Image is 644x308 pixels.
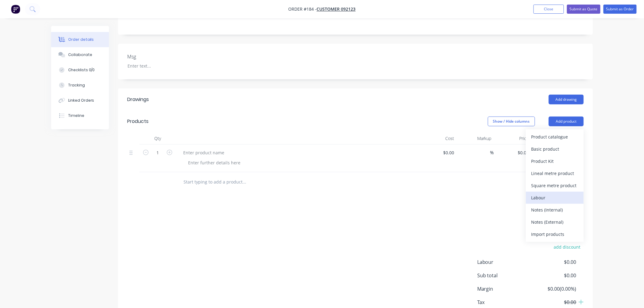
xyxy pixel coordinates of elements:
div: Order details [68,37,94,42]
div: Square metre product [531,181,578,190]
div: Lineal metre product [531,169,578,178]
div: Notes (Internal) [531,205,578,214]
span: $0.00 [531,272,576,279]
div: Drawings [127,96,149,103]
button: Collaborate [51,47,109,62]
button: Add product [549,117,584,126]
div: Labour [531,193,578,202]
button: Square metre product [526,180,584,192]
img: Factory [11,5,20,14]
button: Labour [526,192,584,204]
button: Add drawing [549,95,584,104]
div: Import products [531,230,578,239]
div: Products [127,118,149,125]
div: Price [494,132,531,145]
div: Qty [139,132,176,145]
button: Order details [51,32,109,47]
button: Linked Orders [51,93,109,108]
span: $0.00 ( 0.00 %) [531,285,576,292]
div: Timeline [68,113,84,118]
span: Tax [477,299,531,306]
button: Timeline [51,108,109,123]
div: Checklists 0/0 [68,67,95,73]
div: Tracking [68,82,85,88]
div: Basic product [531,145,578,153]
button: Basic product [526,143,584,155]
button: Submit as Quote [567,5,600,14]
button: Notes (External) [526,216,584,228]
button: Show / Hide columns [488,117,535,126]
button: Submit as Order [604,5,637,14]
button: Product catalogue [526,131,584,143]
span: Margin [477,285,531,292]
div: Collaborate [68,52,92,58]
a: Customer 092123 [317,6,356,12]
button: Close [534,5,564,14]
button: Notes (Internal) [526,204,584,216]
div: Markup [457,132,494,145]
button: Product Kit [526,155,584,167]
div: Linked Orders [68,98,94,103]
span: $0.00 [531,299,576,306]
input: Start typing to add a product... [183,176,305,188]
span: Order #184 - [289,6,317,12]
button: add discount [551,243,584,251]
div: Cost [419,132,457,145]
div: Product Kit [531,157,578,166]
button: Tracking [51,78,109,93]
button: Checklists 0/0 [51,62,109,78]
span: Labour [477,258,531,266]
span: Sub total [477,272,531,279]
button: Import products [526,228,584,240]
div: Notes (External) [531,218,578,226]
button: Lineal metre product [526,167,584,180]
span: % [490,149,494,156]
div: Product catalogue [531,132,578,141]
label: Msg [127,53,203,60]
span: $0.00 [531,258,576,266]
